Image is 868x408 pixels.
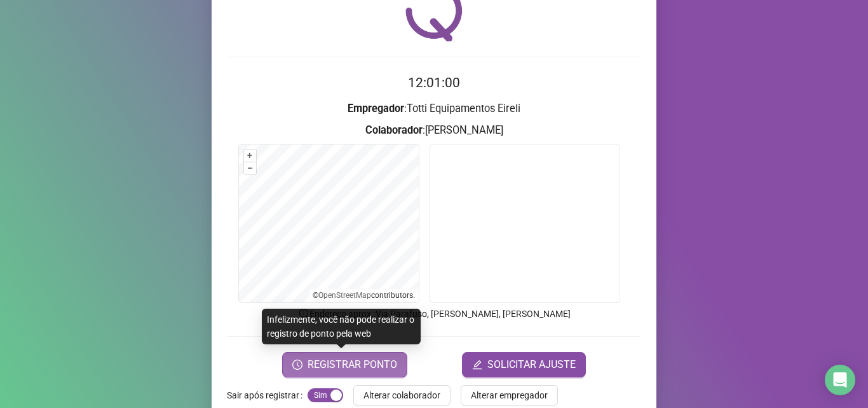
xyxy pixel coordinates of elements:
span: Alterar empregador [471,388,548,402]
h3: : Totti Equipamentos Eireli [227,101,641,117]
div: Infelizmente, você não pode realizar o registro de ponto pela web [262,309,421,344]
span: Alterar colaborador [363,388,440,402]
a: OpenStreetMap [318,291,371,300]
div: Open Intercom Messenger [825,365,855,395]
p: Endereço aprox. : Via Parafuso, [PERSON_NAME], [PERSON_NAME] [227,307,641,321]
span: edit [472,360,482,370]
button: REGISTRAR PONTO [282,352,407,377]
time: 12:01:00 [408,75,460,90]
span: clock-circle [292,360,302,370]
h3: : [PERSON_NAME] [227,122,641,139]
button: – [244,162,256,174]
strong: Empregador [348,102,404,115]
button: editSOLICITAR AJUSTE [462,352,586,377]
strong: Colaborador [365,124,423,136]
label: Sair após registrar [227,385,308,405]
button: Alterar empregador [461,385,558,405]
span: SOLICITAR AJUSTE [487,357,576,372]
span: info-circle [298,307,309,319]
button: + [244,150,256,162]
li: © contributors. [313,291,415,300]
button: Alterar colaborador [353,385,451,405]
span: REGISTRAR PONTO [308,357,397,372]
